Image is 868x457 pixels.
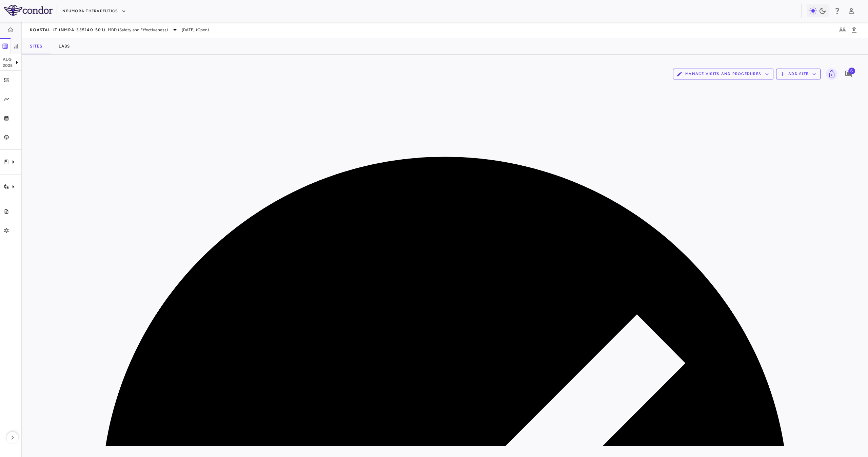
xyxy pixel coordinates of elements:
p: Aug [3,56,13,62]
span: Lock grid [823,68,837,80]
span: MDD (Safety and Effectiveness) [108,27,168,33]
p: 2025 [3,62,13,69]
svg: Add comment [845,70,853,78]
button: Manage Visits and Procedures [673,69,773,79]
span: 6 [848,68,855,74]
button: Sites [22,38,51,54]
button: Neumora Therapeutics [62,6,126,17]
span: [DATE] (Open) [182,27,209,33]
button: Labs [51,38,78,54]
span: KOASTAL-LT (NMRA-335140-501) [30,27,105,33]
button: Add comment [843,68,854,80]
img: logo-full-SnFGN8VE.png [4,5,53,16]
button: Add Site [776,69,821,79]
